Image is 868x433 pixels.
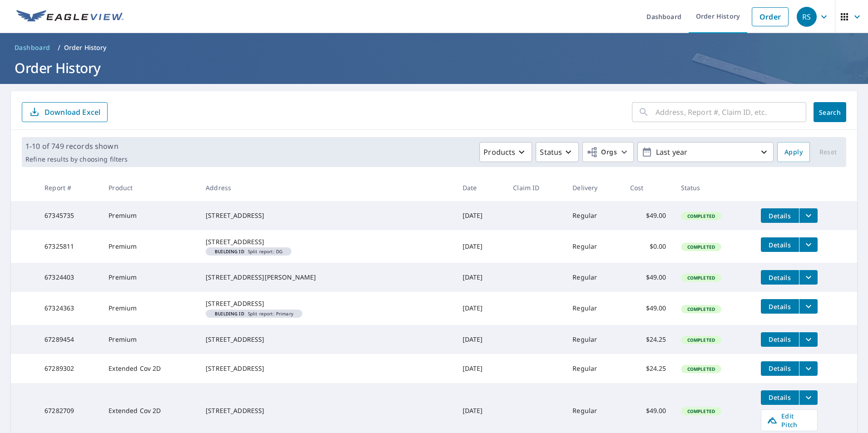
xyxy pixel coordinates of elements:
[565,174,623,201] th: Delivery
[483,147,515,157] p: Products
[814,102,846,122] button: Search
[506,174,565,201] th: Claim ID
[101,292,198,325] td: Premium
[761,332,799,347] button: detailsBtn-67289454
[587,147,617,158] span: Orgs
[799,390,818,405] button: filesDropdownBtn-67282709
[761,237,799,252] button: detailsBtn-67325811
[37,201,101,230] td: 67345735
[565,230,623,263] td: Regular
[101,230,198,263] td: Premium
[455,230,506,263] td: [DATE]
[455,201,506,230] td: [DATE]
[761,208,799,223] button: detailsBtn-67345735
[536,142,579,162] button: Status
[766,273,794,282] span: Details
[799,270,818,285] button: filesDropdownBtn-67324403
[623,354,674,383] td: $24.25
[767,412,812,429] span: Edit Pitch
[206,211,448,220] div: [STREET_ADDRESS]
[22,102,108,122] button: Download Excel
[682,213,720,219] span: Completed
[11,40,54,55] a: Dashboard
[565,325,623,354] td: Regular
[37,325,101,354] td: 67289454
[540,147,562,157] p: Status
[37,263,101,292] td: 67324403
[766,364,794,373] span: Details
[455,263,506,292] td: [DATE]
[455,174,506,201] th: Date
[682,337,720,343] span: Completed
[682,306,720,312] span: Completed
[565,263,623,292] td: Regular
[15,43,50,52] span: Dashboard
[101,174,198,201] th: Product
[101,263,198,292] td: Premium
[101,201,198,230] td: Premium
[682,275,720,281] span: Completed
[623,230,674,263] td: $0.00
[44,107,100,117] p: Download Excel
[37,354,101,383] td: 67289302
[582,142,634,162] button: Orgs
[766,302,794,311] span: Details
[674,174,754,201] th: Status
[206,237,448,246] div: [STREET_ADDRESS]
[752,7,789,26] a: Order
[37,174,101,201] th: Report #
[11,59,857,77] h1: Order History
[682,408,720,414] span: Completed
[623,201,674,230] td: $49.00
[797,7,817,27] div: RS
[455,325,506,354] td: [DATE]
[455,354,506,383] td: [DATE]
[799,361,818,376] button: filesDropdownBtn-67289302
[799,237,818,252] button: filesDropdownBtn-67325811
[209,311,299,316] span: Split report: Primary
[766,335,794,344] span: Details
[623,325,674,354] td: $24.25
[455,292,506,325] td: [DATE]
[761,390,799,405] button: detailsBtn-67282709
[198,174,455,201] th: Address
[206,364,448,373] div: [STREET_ADDRESS]
[766,241,794,249] span: Details
[761,299,799,314] button: detailsBtn-67324363
[37,230,101,263] td: 67325811
[777,142,810,162] button: Apply
[623,174,674,201] th: Cost
[206,335,448,344] div: [STREET_ADDRESS]
[766,212,794,220] span: Details
[215,311,244,316] em: Building ID
[637,142,774,162] button: Last year
[25,155,128,163] p: Refine results by choosing filters
[64,43,107,52] p: Order History
[101,354,198,383] td: Extended Cov 2D
[25,141,128,152] p: 1-10 of 749 records shown
[209,249,288,254] span: Split report: DG
[215,249,244,254] em: Building ID
[58,42,60,53] li: /
[682,366,720,372] span: Completed
[821,108,839,117] span: Search
[206,406,448,415] div: [STREET_ADDRESS]
[206,273,448,282] div: [STREET_ADDRESS][PERSON_NAME]
[565,354,623,383] td: Regular
[799,332,818,347] button: filesDropdownBtn-67289454
[682,244,720,250] span: Completed
[799,299,818,314] button: filesDropdownBtn-67324363
[101,325,198,354] td: Premium
[761,361,799,376] button: detailsBtn-67289302
[784,147,803,158] span: Apply
[761,270,799,285] button: detailsBtn-67324403
[565,292,623,325] td: Regular
[479,142,532,162] button: Products
[799,208,818,223] button: filesDropdownBtn-67345735
[652,144,759,160] p: Last year
[656,99,806,125] input: Address, Report #, Claim ID, etc.
[761,409,818,431] a: Edit Pitch
[37,292,101,325] td: 67324363
[206,299,448,308] div: [STREET_ADDRESS]
[11,40,857,55] nav: breadcrumb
